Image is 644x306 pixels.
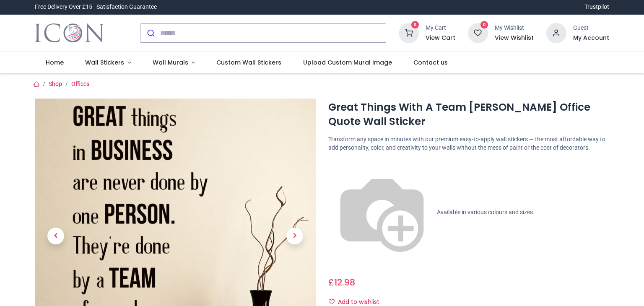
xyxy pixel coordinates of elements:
[35,21,104,45] img: Icon Wall Stickers
[328,135,609,152] p: Transform any space in minutes with our premium easy-to-apply wall stickers — the most affordable...
[495,34,534,42] a: View Wishlist
[153,58,188,67] span: Wall Murals
[573,24,609,32] div: Guest
[328,100,609,129] h1: Great Things With A Team [PERSON_NAME] Office Quote Wall Sticker
[49,80,62,87] a: Shop
[71,80,89,87] a: Offices
[399,29,419,36] a: 0
[47,228,64,244] span: Previous
[411,21,419,29] sup: 0
[35,3,157,11] div: Free Delivery Over £15 - Satisfaction Guarantee
[584,3,609,11] a: Trustpilot
[480,21,488,29] sup: 0
[303,58,392,67] span: Upload Custom Mural Image
[35,21,104,45] a: Logo of Icon Wall Stickers
[142,52,206,74] a: Wall Murals
[334,276,355,288] span: 12.98
[495,24,534,32] div: My Wishlist
[413,58,448,67] span: Contact us
[85,58,124,67] span: Wall Stickers
[573,34,609,42] a: My Account
[328,159,436,266] img: color-wheel.png
[329,299,335,305] i: Add to wishlist
[426,24,455,32] div: My Cart
[437,208,535,215] span: Available in various colours and sizes.
[328,276,355,288] span: £
[468,29,488,36] a: 0
[140,24,160,42] button: Submit
[46,58,64,67] span: Home
[74,52,142,74] a: Wall Stickers
[426,34,455,42] a: View Cart
[216,58,281,67] span: Custom Wall Stickers
[286,228,303,244] span: Next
